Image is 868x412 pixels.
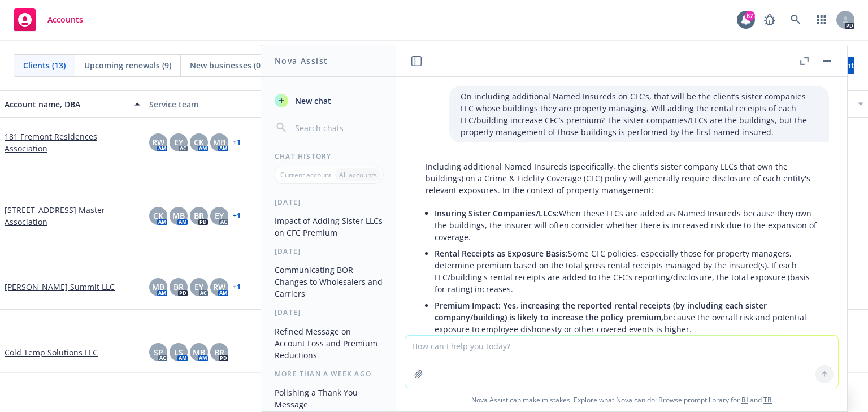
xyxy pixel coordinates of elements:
div: [DATE] [261,307,396,317]
span: Premium Impact: [435,300,501,311]
div: [DATE] [261,197,396,207]
p: Current account [280,170,331,180]
a: Report a Bug [758,8,781,31]
span: SP [154,346,163,358]
div: Chat History [261,151,396,161]
p: All accounts [339,170,377,180]
span: RW [152,136,164,148]
span: Nova Assist can make mistakes. Explore what Nova can do: Browse prompt library for and [401,388,843,411]
a: [PERSON_NAME] Summit LLC [5,281,115,293]
a: Cold Temp Solutions LLC [5,346,98,358]
a: Search [784,8,807,31]
li: Some CFC policies, especially those for property managers, determine premium based on the total g... [435,245,818,297]
span: BR [214,346,224,358]
li: When these LLCs are added as Named Insureds because they own the buildings, the insurer will ofte... [435,205,818,245]
a: + 1 [233,212,241,219]
span: Clients (13) [23,59,66,71]
button: Communicating BOR Changes to Wholesalers and Carriers [270,261,387,303]
span: Upcoming renewals (9) [84,59,171,71]
span: LS [174,346,183,358]
span: Rental Receipts as Exposure Basis: [435,248,568,259]
a: TR [763,395,772,405]
a: BI [741,395,748,405]
input: Search chats [293,120,383,136]
div: Account name, DBA [5,98,128,110]
a: 181 Fremont Residences Association [5,131,140,154]
div: More than a week ago [261,369,396,379]
a: + 1 [233,284,241,290]
button: New chat [270,90,387,111]
p: Including additional Named Insureds (specifically, the client’s sister company LLCs that own the ... [426,161,818,196]
span: Insuring Sister Companies/LLCs: [435,208,559,219]
span: MB [193,346,205,358]
span: MB [152,281,164,293]
span: CK [194,136,204,148]
div: [DATE] [261,246,396,256]
span: CK [153,210,163,222]
span: RW [213,281,225,293]
button: Refined Message on Account Loss and Premium Reductions [270,322,387,365]
span: Yes, increasing the reported rental receipts (by including each sister company/building) is likel... [435,300,767,323]
span: EY [215,210,224,222]
button: Impact of Adding Sister LLCs on CFC Premium [270,211,387,242]
span: New chat [293,95,331,107]
div: 67 [745,11,755,21]
span: Accounts [47,15,83,24]
span: BR [194,210,204,222]
span: EY [194,281,203,293]
div: Service team [149,98,285,110]
li: because the overall risk and potential exposure to employee dishonesty or other covered events is... [435,297,818,337]
a: + 1 [233,139,241,146]
span: BR [173,281,184,293]
span: MB [172,210,185,222]
p: On including additional Named Insureds on CFC’s, that will be the client’s sister companies LLC w... [461,90,818,138]
h1: Nova Assist [275,55,328,67]
span: EY [174,136,183,148]
span: New businesses (0) [190,59,263,71]
button: Service team [145,90,289,118]
a: [STREET_ADDRESS] Master Association [5,204,140,228]
span: MB [213,136,225,148]
a: Accounts [9,4,88,36]
a: Switch app [810,8,833,31]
